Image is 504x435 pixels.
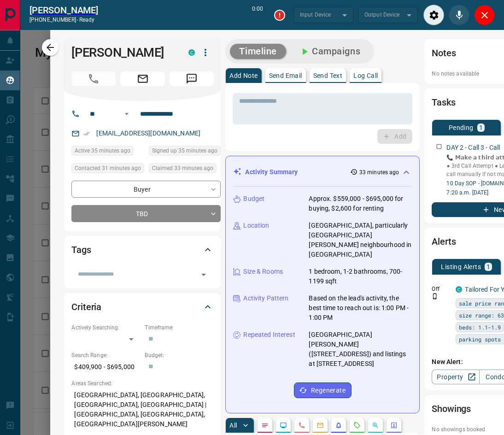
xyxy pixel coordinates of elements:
[309,330,412,369] p: [GEOGRAPHIC_DATA][PERSON_NAME] ([STREET_ADDRESS]) and listings at [STREET_ADDRESS]
[145,323,213,332] p: Timeframe:
[280,422,287,429] svg: Lead Browsing Activity
[486,264,490,270] p: 1
[474,5,495,25] div: Close
[446,143,500,153] p: DAY 2 - Call 3 - Call
[152,146,217,155] span: Signed up 35 minutes ago
[197,268,210,281] button: Open
[298,422,305,429] svg: Calls
[188,49,195,56] div: condos.ca
[71,239,213,261] div: Tags
[479,124,483,131] p: 1
[71,388,213,432] p: [GEOGRAPHIC_DATA], [GEOGRAPHIC_DATA], [GEOGRAPHIC_DATA], [GEOGRAPHIC_DATA] | [GEOGRAPHIC_DATA], [...
[432,401,471,416] h2: Showings
[432,234,456,249] h2: Alerts
[71,146,144,159] div: Wed Oct 15 2025
[243,294,288,303] p: Activity Pattern
[71,45,175,60] h1: [PERSON_NAME]
[432,95,455,110] h2: Tasks
[152,164,213,173] span: Claimed 33 minutes ago
[459,323,501,332] span: beds: 1.1-1.9
[121,108,132,119] button: Open
[29,5,98,16] h2: [PERSON_NAME]
[233,164,412,181] div: Activity Summary33 minutes ago
[432,285,450,293] p: Off
[243,330,295,340] p: Repeated Interest
[71,379,213,388] p: Areas Searched:
[353,422,361,429] svg: Requests
[359,168,399,176] p: 33 minutes ago
[229,422,237,429] p: All
[71,181,221,198] div: Buyer
[83,130,90,137] svg: Email Verified
[309,267,412,286] p: 1 bedroom, 1-2 bathrooms, 700-1199 sqft
[261,422,269,429] svg: Notes
[71,71,116,86] span: Call
[449,124,474,131] p: Pending
[71,296,213,318] div: Criteria
[353,72,378,79] p: Log Call
[294,382,352,398] button: Regenerate
[149,146,221,159] div: Wed Oct 15 2025
[432,370,479,384] a: Property
[230,44,286,59] button: Timeline
[309,194,412,213] p: Approx. $559,000 - $695,000 for buying, $2,600 for renting
[71,359,140,375] p: $409,900 - $695,000
[245,167,298,177] p: Activity Summary
[449,5,469,25] div: Mute
[29,16,98,24] p: [PHONE_NUMBER] -
[316,422,324,429] svg: Emails
[75,146,130,155] span: Active 35 minutes ago
[309,221,412,259] p: [GEOGRAPHIC_DATA], particularly [GEOGRAPHIC_DATA][PERSON_NAME] neighbourhood in [GEOGRAPHIC_DATA]
[372,422,379,429] svg: Opportunities
[170,71,214,86] span: Message
[313,72,343,79] p: Send Text
[96,129,200,137] a: [EMAIL_ADDRESS][DOMAIN_NAME]
[456,286,462,293] div: condos.ca
[243,194,264,204] p: Budget
[243,221,269,230] p: Location
[335,422,342,429] svg: Listing Alerts
[441,264,481,270] p: Listing Alerts
[71,242,91,257] h2: Tags
[229,72,258,79] p: Add Note
[71,300,101,314] h2: Criteria
[243,267,283,276] p: Size & Rooms
[71,205,221,222] div: TBD
[309,294,412,323] p: Based on the lead's activity, the best time to reach out is: 1:00 PM - 1:00 PM
[71,163,144,176] div: Wed Oct 15 2025
[75,164,141,173] span: Contacted 31 minutes ago
[252,5,263,25] p: 0:00
[432,46,456,60] h2: Notes
[79,17,95,23] span: ready
[290,44,369,59] button: Campaigns
[71,351,140,359] p: Search Range:
[120,71,164,86] span: Email
[390,422,398,429] svg: Agent Actions
[423,5,444,25] div: Audio Settings
[149,163,221,176] div: Wed Oct 15 2025
[71,323,140,332] p: Actively Searching:
[145,351,213,359] p: Budget:
[432,293,438,300] svg: Push Notification Only
[269,72,302,79] p: Send Email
